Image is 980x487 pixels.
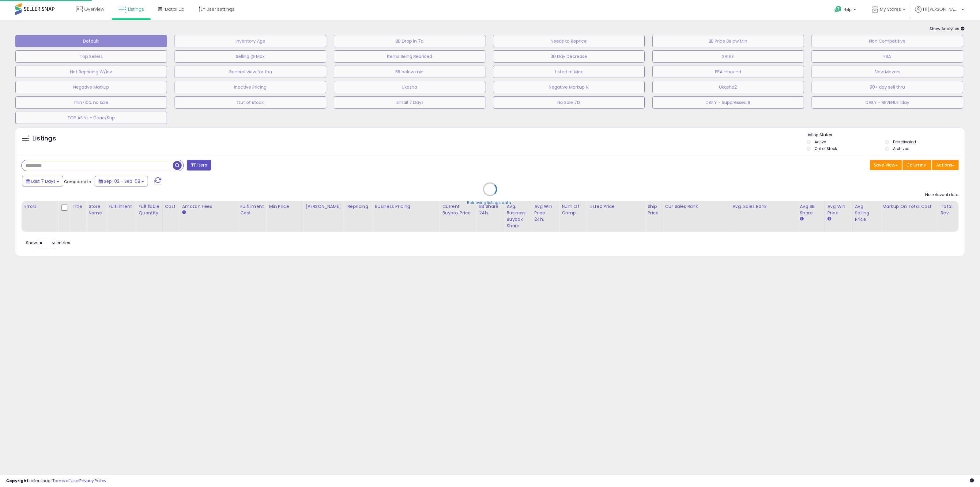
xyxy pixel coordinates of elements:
button: Needs to Reprice [493,35,645,47]
a: Help [830,1,862,20]
button: FBA Inbound [652,66,804,78]
button: Inactive Pricing [175,81,326,93]
button: Not Repricing W/Inv [15,66,167,78]
button: BB Drop in 7d [334,35,485,47]
button: DAILY - REVENUE 1day [812,96,963,109]
button: Inventory Age [175,35,326,47]
span: My Stores [880,6,901,12]
i: Get Help [834,6,842,13]
button: Top Sellers [15,50,167,63]
span: DataHub [165,6,184,12]
button: Default [15,35,167,47]
button: Ismail 7 Days [334,96,485,109]
button: BB Price Below Min [652,35,804,47]
button: 30 Day Decrease [493,50,645,63]
span: Show Analytics [929,26,965,32]
button: BB below min [334,66,485,78]
div: Retrieving listings data.. [467,200,513,205]
a: Hi [PERSON_NAME] [915,6,964,20]
span: Hi [PERSON_NAME] [923,6,960,12]
button: Non Competitive [812,35,963,47]
button: No Sale 7D [493,96,645,109]
span: Help [843,7,852,12]
button: SALES [652,50,804,63]
button: min>10% no sale [15,96,167,109]
button: Items Being Repriced [334,50,485,63]
button: Selling @ Max [175,50,326,63]
button: Listed at Max [493,66,645,78]
button: Out of stock [175,96,326,109]
button: Ukasha [334,81,485,93]
button: Generel view for fba [175,66,326,78]
button: DAILY - Suppressed B [652,96,804,109]
button: TOP ASINs - Deac/Sup [15,112,167,124]
span: Listings [128,6,144,12]
button: Ukasha2 [652,81,804,93]
button: 90+ day sell thru [812,81,963,93]
button: Negative Markup N [493,81,645,93]
span: Overview [84,6,104,12]
button: Slow Movers [812,66,963,78]
button: FBA [812,50,963,63]
button: Negative Markup [15,81,167,93]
